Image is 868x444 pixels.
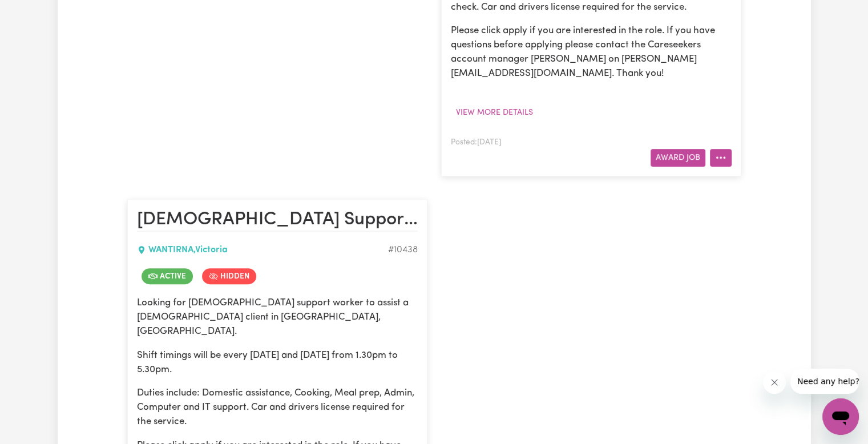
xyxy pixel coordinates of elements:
[202,268,256,284] span: Job is hidden
[451,23,732,81] p: Please click apply if you are interested in the role. If you have questions before applying pleas...
[137,243,388,257] div: WANTIRNA , Victoria
[451,139,501,146] span: Posted: [DATE]
[137,296,418,339] p: Looking for [DEMOGRAPHIC_DATA] support worker to assist a [DEMOGRAPHIC_DATA] client in [GEOGRAPHI...
[7,8,69,17] span: Need any help?
[763,371,786,394] iframe: Close message
[142,268,193,284] span: Job is active
[790,369,859,394] iframe: Message from company
[451,104,538,122] button: View more details
[388,243,418,257] div: Job ID #10438
[651,149,705,167] button: Award Job
[137,386,418,429] p: Duties include: Domestic assistance, Cooking, Meal prep, Admin, Computer and IT support. Car and ...
[137,209,418,232] h2: Female Support Worker Needed Wednesday And Thursday - Wantirna, VIC,
[710,149,732,167] button: More options
[137,348,418,377] p: Shift timings will be every [DATE] and [DATE] from 1.30pm to 5.30pm.
[822,398,859,435] iframe: Button to launch messaging window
